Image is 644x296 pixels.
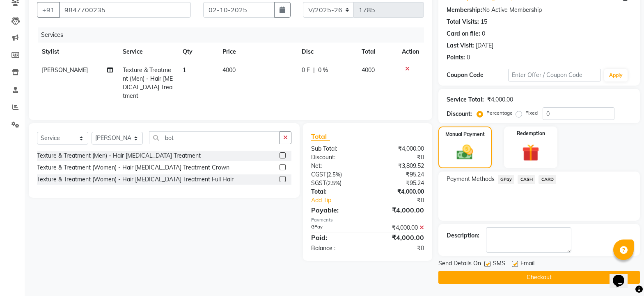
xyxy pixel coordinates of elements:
div: ₹4,000.00 [367,145,430,153]
div: Service Total: [447,95,484,104]
th: Qty [178,43,218,61]
div: GPay [305,224,367,232]
span: Total [311,132,330,141]
div: ₹0 [367,153,430,162]
span: GPay [498,175,515,184]
input: Search by Name/Mobile/Email/Code [59,2,191,18]
div: Total Visits: [447,18,479,26]
span: Payment Methods [447,175,495,183]
div: Texture & Treatment (Women) - Hair [MEDICAL_DATA] Treatment Crown [37,163,229,172]
div: Texture & Treatment (Men) - Hair [MEDICAL_DATA] Treatment [37,151,201,160]
span: 2.5% [328,171,340,178]
div: [DATE] [476,41,493,50]
div: Discount: [305,153,367,162]
div: Membership: [447,6,482,14]
span: 1 [183,66,186,74]
span: CGST [311,171,326,178]
span: | [313,66,315,75]
label: Fixed [525,109,538,117]
div: Discount: [447,110,472,118]
button: Apply [604,69,628,81]
div: ₹4,000.00 [367,188,430,196]
label: Redemption [517,130,545,137]
span: Texture & Treatment (Men) - Hair [MEDICAL_DATA] Treatment [123,66,173,99]
div: Total: [305,188,367,196]
div: ₹0 [367,244,430,253]
th: Disc [297,43,357,61]
th: Stylist [37,43,118,61]
div: 15 [481,18,487,26]
div: 0 [467,53,470,62]
span: CARD [539,175,556,184]
div: ( ) [305,179,367,188]
div: Card on file: [447,29,480,38]
div: ₹95.24 [367,179,430,188]
div: Paid: [305,233,367,242]
div: Last Visit: [447,41,474,50]
div: ₹0 [378,196,430,205]
span: Email [520,259,534,269]
span: 4000 [222,66,236,74]
div: Payments [311,217,424,224]
div: Coupon Code [447,71,508,79]
input: Search or Scan [149,131,280,144]
div: Services [38,27,430,43]
div: Points: [447,53,465,62]
div: 0 [482,29,485,38]
div: ₹4,000.00 [487,95,513,104]
div: Sub Total: [305,145,367,153]
div: ₹3,809.52 [367,162,430,170]
img: _cash.svg [451,143,478,162]
th: Total [357,43,397,61]
button: Checkout [438,271,640,284]
span: 0 F [302,66,310,75]
div: ( ) [305,170,367,179]
div: ₹4,000.00 [367,224,430,232]
span: 4000 [362,66,375,74]
span: SGST [311,179,326,187]
th: Service [118,43,178,61]
span: 2.5% [328,180,340,186]
div: Balance : [305,244,367,253]
span: 0 % [318,66,328,75]
div: Texture & Treatment (Women) - Hair [MEDICAL_DATA] Treatment Full Hair [37,175,234,184]
label: Percentage [486,109,513,117]
th: Action [397,43,424,61]
input: Enter Offer / Coupon Code [508,69,601,81]
span: SMS [493,259,505,269]
label: Manual Payment [445,131,485,138]
button: +91 [37,2,60,18]
div: Net: [305,162,367,170]
span: Send Details On [438,259,481,269]
div: Description: [447,231,479,240]
div: Payable: [305,205,367,215]
a: Add Tip [305,196,378,205]
div: No Active Membership [447,6,632,14]
th: Price [218,43,297,61]
img: _gift.svg [517,142,545,163]
span: [PERSON_NAME] [42,66,88,74]
iframe: chat widget [610,263,636,288]
div: ₹95.24 [367,170,430,179]
span: CASH [518,175,535,184]
div: ₹4,000.00 [367,205,430,215]
div: ₹4,000.00 [367,233,430,242]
